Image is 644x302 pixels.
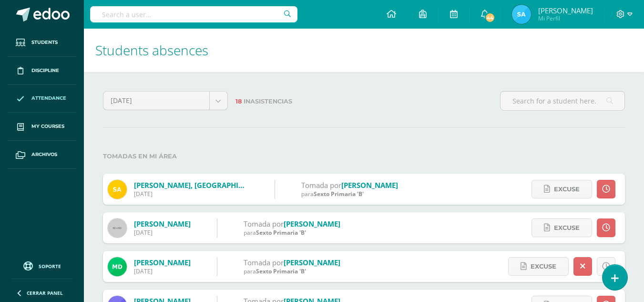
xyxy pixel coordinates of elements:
[31,151,57,158] span: Archivos
[284,219,340,229] a: [PERSON_NAME]
[31,94,66,102] span: Attendance
[31,123,64,130] span: My courses
[314,190,364,198] span: Sexto Primaria 'B'
[95,41,208,59] span: Students absences
[27,290,63,296] span: Cerrar panel
[103,146,625,166] label: Tomadas en mi área
[8,113,76,141] a: My courses
[244,98,292,105] span: Inasistencias
[301,190,398,198] div: para
[134,180,267,190] a: [PERSON_NAME], [GEOGRAPHIC_DATA]
[532,219,592,237] a: Excuse
[235,98,242,105] span: 18
[554,219,580,237] span: Excuse
[11,259,72,272] a: Soporte
[108,180,127,199] img: 92c47f8be17ea021e0806de1499a65ae.png
[134,190,248,198] div: [DATE]
[538,6,593,15] span: [PERSON_NAME]
[31,67,59,74] span: Discipline
[244,267,340,275] div: para
[111,92,202,110] span: [DATE]
[8,57,76,85] a: Discipline
[134,229,191,237] div: [DATE]
[108,257,127,276] img: b4a1dd8ab5d580051bc90669e3467bdc.png
[531,258,556,275] span: Excuse
[108,219,127,238] img: 60x60
[8,29,76,57] a: Students
[244,219,284,229] span: Tomada por
[508,257,569,276] a: Excuse
[103,92,227,110] a: [DATE]
[90,6,297,22] input: Search a user…
[538,14,593,22] span: Mi Perfil
[8,141,76,169] a: Archivos
[284,258,340,267] a: [PERSON_NAME]
[554,180,580,198] span: Excuse
[301,180,341,190] span: Tomada por
[244,258,284,267] span: Tomada por
[512,5,531,24] img: e5e99b6d7451bf04cac4f474415441b6.png
[256,229,306,237] span: Sexto Primaria 'B'
[134,219,191,229] a: [PERSON_NAME]
[8,85,76,113] a: Attendance
[134,267,191,275] div: [DATE]
[31,39,58,46] span: Students
[532,180,592,198] a: Excuse
[341,180,398,190] a: [PERSON_NAME]
[134,258,191,267] a: [PERSON_NAME]
[244,229,340,237] div: para
[485,12,495,23] span: 44
[256,267,306,275] span: Sexto Primaria 'B'
[501,92,624,110] input: Search for a student here…
[39,263,61,270] span: Soporte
